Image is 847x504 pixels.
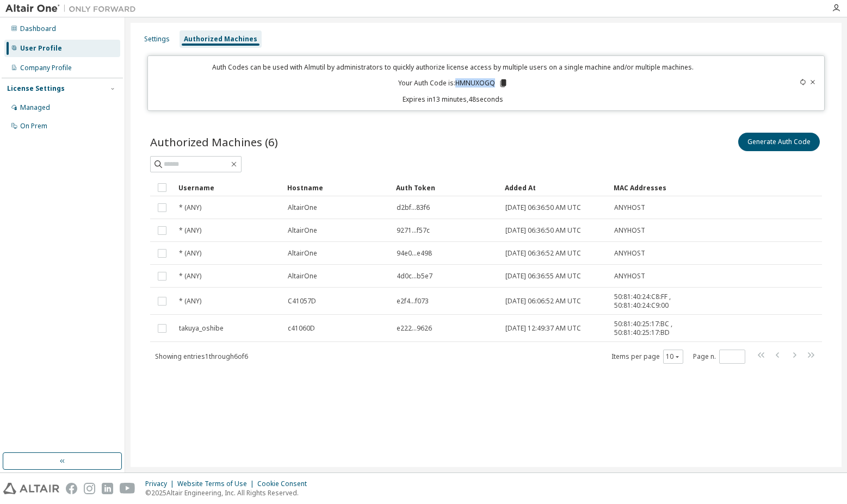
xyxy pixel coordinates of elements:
div: User Profile [20,44,62,53]
span: * (ANY) [179,297,201,306]
span: C41057D [288,297,316,306]
span: 50:81:40:24:C8:FF , 50:81:40:24:C9:00 [614,293,707,310]
span: 4d0c...b5e7 [397,272,432,281]
div: MAC Addresses [614,179,708,196]
img: altair_logo.svg [3,483,59,494]
div: Managed [20,103,50,112]
div: Company Profile [20,64,72,72]
span: Authorized Machines (6) [150,134,278,150]
button: Generate Auth Code [738,133,820,151]
span: 50:81:40:25:17:BC , 50:81:40:25:17:BD [614,320,707,337]
p: Expires in 13 minutes, 48 seconds [154,95,751,104]
div: Authorized Machines [184,35,257,43]
span: [DATE] 06:36:55 AM UTC [505,272,581,281]
span: ANYHOST [614,249,645,258]
span: Page n. [693,350,745,364]
img: youtube.svg [120,483,135,494]
span: [DATE] 06:06:52 AM UTC [505,297,581,306]
button: 10 [666,352,681,361]
span: e222...9626 [397,324,432,333]
span: [DATE] 06:36:50 AM UTC [505,203,581,212]
span: ANYHOST [614,272,645,281]
div: Username [178,179,279,196]
span: takuya_oshibe [179,324,224,333]
div: Website Terms of Use [177,480,257,488]
div: Privacy [145,480,177,488]
img: facebook.svg [66,483,77,494]
div: Hostname [287,179,387,196]
span: 94e0...e498 [397,249,432,258]
span: Items per page [611,350,683,364]
p: © 2025 Altair Engineering, Inc. All Rights Reserved. [145,488,313,497]
div: On Prem [20,122,47,130]
span: c41060D [288,324,315,333]
img: instagram.svg [84,483,95,494]
div: Auth Token [396,179,496,196]
span: AltairOne [288,203,317,212]
span: ANYHOST [614,203,645,212]
span: [DATE] 12:49:37 AM UTC [505,324,581,333]
span: * (ANY) [179,226,201,235]
span: AltairOne [288,272,317,281]
p: Auth Codes can be used with Almutil by administrators to quickly authorize license access by mult... [154,63,751,72]
span: ANYHOST [614,226,645,235]
span: AltairOne [288,249,317,258]
div: Dashboard [20,24,56,33]
p: Your Auth Code is: HMNUXOGQ [398,78,508,88]
span: AltairOne [288,226,317,235]
img: linkedin.svg [102,483,113,494]
span: d2bf...83f6 [397,203,430,212]
img: Altair One [5,3,141,14]
div: License Settings [7,84,65,93]
span: [DATE] 06:36:50 AM UTC [505,226,581,235]
span: * (ANY) [179,272,201,281]
div: Added At [505,179,605,196]
span: Showing entries 1 through 6 of 6 [155,352,248,361]
div: Cookie Consent [257,480,313,488]
span: * (ANY) [179,203,201,212]
div: Settings [144,35,170,43]
span: e2f4...f073 [397,297,429,306]
span: * (ANY) [179,249,201,258]
span: 9271...f57c [397,226,430,235]
span: [DATE] 06:36:52 AM UTC [505,249,581,258]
